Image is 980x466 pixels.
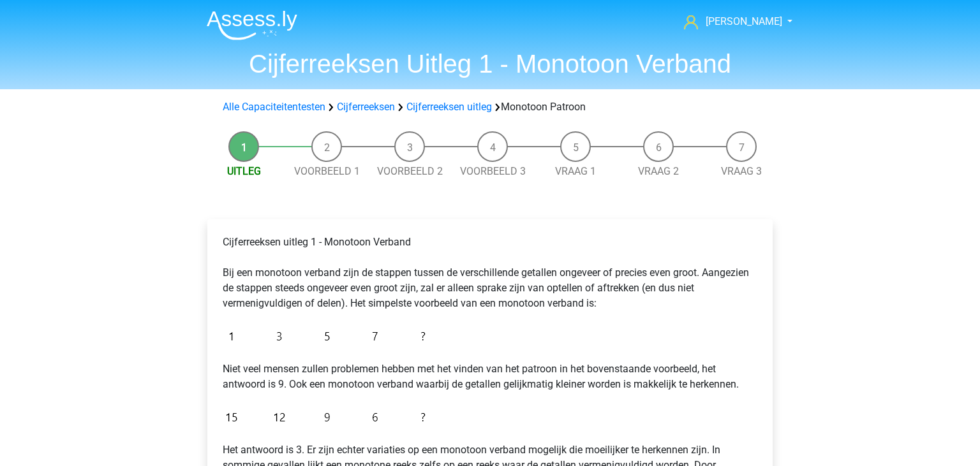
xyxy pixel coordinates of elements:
[460,165,526,177] a: Voorbeeld 3
[555,165,596,177] a: Vraag 1
[218,99,762,115] div: Monotoon Patroon
[197,48,783,79] h1: Cijferreeksen Uitleg 1 - Monotoon Verband
[223,361,757,392] p: Niet veel mensen zullen problemen hebben met het vinden van het patroon in het bovenstaande voorb...
[679,14,783,29] a: [PERSON_NAME]
[207,10,297,40] img: Assessly
[377,165,443,177] a: Voorbeeld 2
[223,402,432,432] img: Figure sequences Example 2.png
[706,15,782,27] span: [PERSON_NAME]
[406,101,492,113] a: Cijferreeksen uitleg
[223,235,757,311] p: Cijferreeksen uitleg 1 - Monotoon Verband Bij een monotoon verband zijn de stappen tussen de vers...
[227,165,261,177] a: Uitleg
[223,101,325,113] a: Alle Capaciteitentesten
[721,165,762,177] a: Vraag 3
[223,321,432,351] img: Figure sequences Example 1.png
[638,165,679,177] a: Vraag 2
[294,165,360,177] a: Voorbeeld 1
[337,101,395,113] a: Cijferreeksen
